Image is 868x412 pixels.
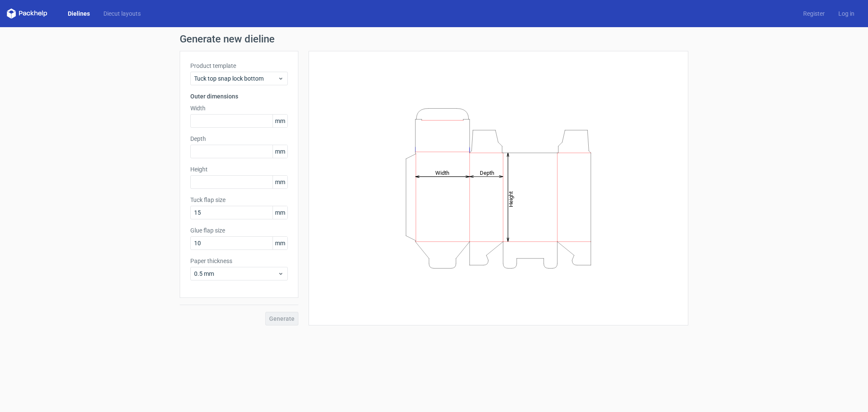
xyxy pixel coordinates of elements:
label: Depth [190,135,288,143]
label: Height [190,165,288,174]
a: Log in [832,9,861,18]
span: Tuck top snap lock bottom [194,74,278,83]
label: Width [190,104,288,112]
label: Paper thickness [190,257,288,265]
span: mm [273,115,287,127]
h1: Generate new dieline [180,34,688,44]
tspan: Height [508,191,514,207]
a: Dielines [61,9,97,18]
span: 0.5 mm [194,269,278,278]
h3: Outer dimensions [190,92,288,101]
tspan: Depth [480,169,494,176]
span: mm [273,176,287,188]
span: mm [273,206,287,219]
span: mm [273,145,287,158]
label: Tuck flap size [190,196,288,204]
span: mm [273,237,287,249]
label: Glue flap size [190,226,288,235]
a: Register [796,9,832,18]
tspan: Width [435,169,449,176]
label: Product template [190,62,288,70]
a: Diecut layouts [97,9,147,18]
